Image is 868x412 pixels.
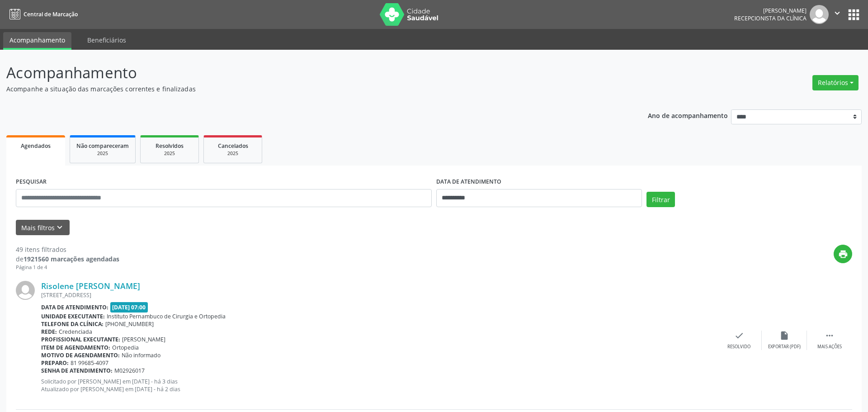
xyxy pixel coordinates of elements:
span: [DATE] 07:00 [110,302,148,313]
span: Não informado [122,351,160,359]
i: keyboard_arrow_down [55,223,65,232]
img: img [810,5,829,24]
div: 2025 [147,150,192,157]
b: Telefone da clínica: [41,320,104,328]
a: Central de Marcação [6,7,78,22]
button: Relatórios [812,75,859,90]
p: Acompanhe a situação das marcações correntes e finalizadas [6,84,605,94]
p: Solicitado por [PERSON_NAME] em [DATE] - há 3 dias Atualizado por [PERSON_NAME] em [DATE] - há 2 ... [41,378,717,393]
span: [PHONE_NUMBER] [105,320,154,328]
span: Cancelados [218,142,248,150]
i: print [838,249,848,259]
b: Senha de atendimento: [41,367,113,374]
img: img [16,281,35,300]
b: Profissional executante: [41,336,120,343]
span: Central de Marcação [24,10,78,18]
span: Não compareceram [76,142,129,150]
div: 49 itens filtrados [16,245,119,254]
b: Data de atendimento: [41,303,108,311]
p: Acompanhamento [6,62,605,84]
b: Preparo: [41,359,69,367]
span: Instituto Pernambuco de Cirurgia e Ortopedia [107,313,226,320]
strong: 1921560 marcações agendadas [24,255,119,263]
button: apps [846,7,862,23]
div: [STREET_ADDRESS] [41,291,717,299]
span: 81 99685-4097 [71,359,108,367]
div: Página 1 de 4 [16,264,119,271]
b: Unidade executante: [41,313,105,320]
a: Risolene [PERSON_NAME] [41,281,140,291]
p: Ano de acompanhamento [648,109,728,121]
button: Filtrar [646,192,675,207]
button:  [829,5,846,24]
label: PESQUISAR [16,175,47,189]
span: Recepcionista da clínica [734,14,807,22]
button: print [834,245,852,263]
div: Exportar (PDF) [768,344,801,350]
span: Resolvidos [156,142,184,150]
label: DATA DE ATENDIMENTO [436,175,501,189]
span: Credenciada [59,328,92,336]
a: Beneficiários [81,32,132,48]
div: de [16,254,119,264]
i: check [734,331,744,341]
div: 2025 [76,150,129,157]
span: M02926017 [114,367,145,374]
i:  [825,331,835,341]
b: Motivo de agendamento: [41,351,120,359]
i: insert_drive_file [779,331,789,341]
span: Ortopedia [112,344,139,351]
a: Acompanhamento [3,32,71,50]
div: Mais ações [817,344,842,350]
div: Resolvido [727,344,750,350]
span: [PERSON_NAME] [122,336,165,343]
span: Agendados [21,142,51,150]
b: Item de agendamento: [41,344,110,351]
b: Rede: [41,328,57,336]
div: 2025 [210,150,255,157]
div: [PERSON_NAME] [734,7,807,14]
i:  [832,8,842,18]
button: Mais filtroskeyboard_arrow_down [16,220,70,236]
